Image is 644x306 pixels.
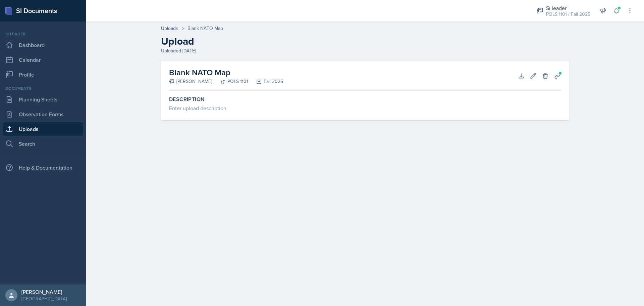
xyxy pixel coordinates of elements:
div: Si leader [546,4,590,12]
a: Calendar [3,53,83,67]
a: Search [3,137,83,150]
div: Enter upload description [169,104,561,112]
div: POLS 1101 / Fall 2025 [546,11,590,18]
a: Uploads [161,25,178,32]
a: Profile [3,68,83,81]
a: Observation Forms [3,107,83,121]
div: Help & Documentation [3,161,83,174]
a: Dashboard [3,38,83,52]
h2: Blank NATO Map [169,67,283,79]
div: Uploaded [DATE] [161,47,569,54]
div: POLS 1101 [212,78,248,85]
div: [PERSON_NAME] [169,78,212,85]
h2: Upload [161,35,569,47]
div: [PERSON_NAME] [21,289,67,295]
div: [GEOGRAPHIC_DATA] [21,295,67,302]
a: Uploads [3,122,83,136]
div: Blank NATO Map [187,25,223,32]
div: Fall 2025 [248,78,283,85]
div: Documents [3,85,83,91]
div: Si leader [3,31,83,37]
label: Description [169,96,561,103]
a: Planning Sheets [3,93,83,106]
